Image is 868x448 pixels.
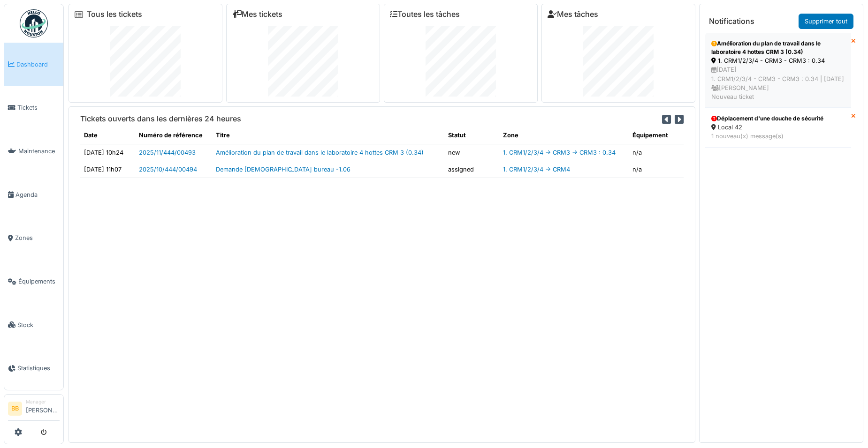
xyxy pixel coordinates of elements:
a: 1. CRM1/2/3/4 -> CRM3 -> CRM3 : 0.34 [503,149,616,156]
span: Statistiques [17,364,60,373]
a: 2025/10/444/00494 [139,166,197,173]
div: Déplacement d'une douche de sécurité [711,114,845,123]
span: Équipements [18,277,60,286]
span: Agenda [15,190,60,199]
a: Supprimer tout [799,14,853,29]
a: Amélioration du plan de travail dans le laboratoire 4 hottes CRM 3 (0.34) 1. CRM1/2/3/4 - CRM3 - ... [705,33,851,108]
a: Tickets [4,86,63,130]
span: Zones [15,233,60,242]
a: Amélioration du plan de travail dans le laboratoire 4 hottes CRM 3 (0.34) [216,149,424,156]
a: Mes tickets [232,10,282,19]
a: 2025/11/444/00493 [139,149,196,156]
td: [DATE] 10h24 [80,144,135,161]
td: n/a [629,144,684,161]
span: Stock [17,321,60,329]
a: Tous les tickets [87,10,142,19]
th: Statut [444,127,499,144]
span: Tickets [17,103,60,112]
td: [DATE] 11h07 [80,161,135,178]
th: Numéro de référence [135,127,212,144]
span: Maintenance [18,147,60,156]
div: Local 42 [711,123,845,132]
th: Zone [499,127,629,144]
td: new [444,144,499,161]
a: Dashboard [4,43,63,86]
a: Mes tâches [548,10,598,19]
a: Zones [4,217,63,260]
td: n/a [629,161,684,178]
a: 1. CRM1/2/3/4 -> CRM4 [503,166,570,173]
div: 1. CRM1/2/3/4 - CRM3 - CRM3 : 0.34 [711,56,845,65]
div: Amélioration du plan de travail dans le laboratoire 4 hottes CRM 3 (0.34) [711,39,845,56]
a: Toutes les tâches [390,10,460,19]
a: Demande [DEMOGRAPHIC_DATA] bureau -1.06 [216,166,350,173]
a: BB Manager[PERSON_NAME] [8,398,60,421]
a: Statistiques [4,347,63,390]
h6: Notifications [709,17,754,26]
th: Date [80,127,135,144]
li: BB [8,402,22,416]
a: Stock [4,303,63,347]
div: [DATE] 1. CRM1/2/3/4 - CRM3 - CRM3 : 0.34 | [DATE] [PERSON_NAME] Nouveau ticket [711,65,845,101]
div: 1 nouveau(x) message(s) [711,132,845,141]
a: Équipements [4,260,63,303]
h6: Tickets ouverts dans les dernières 24 heures [80,114,241,123]
img: Badge_color-CXgf-gQk.svg [20,9,48,37]
a: Maintenance [4,129,63,173]
li: [PERSON_NAME] [26,398,60,418]
a: Agenda [4,173,63,217]
td: assigned [444,161,499,178]
th: Équipement [629,127,684,144]
th: Titre [212,127,445,144]
div: Manager [26,398,60,405]
span: Dashboard [16,60,60,69]
a: Déplacement d'une douche de sécurité Local 42 1 nouveau(x) message(s) [705,108,851,147]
